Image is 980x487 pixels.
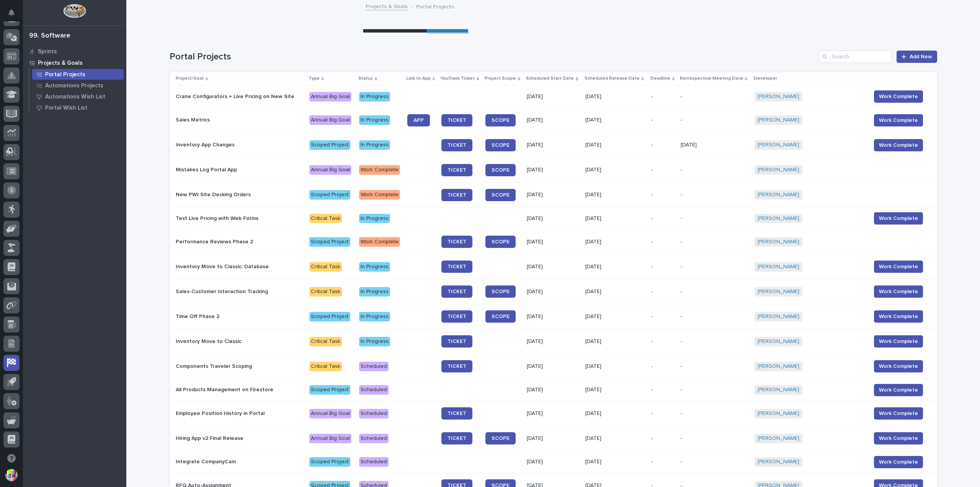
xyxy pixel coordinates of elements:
div: Notifications [10,9,20,21]
a: [PERSON_NAME] [758,459,799,465]
div: We're offline, we will be back soon! [34,93,116,99]
p: [DATE] [527,239,579,245]
a: TICKET [441,139,472,151]
button: Work Complete [874,139,923,151]
a: SCOPE [485,310,516,323]
p: [DATE] [585,435,645,442]
span: SCOPE [492,239,510,244]
div: Scheduled [359,385,389,395]
span: TICKET [448,314,466,319]
span: Help Docs [15,183,42,191]
p: [DATE] [585,142,645,148]
a: [PERSON_NAME] [758,192,799,198]
p: How can we help? [8,43,139,55]
span: Add New [910,54,932,59]
tr: Employee Position History in PortalAnnual Big GoalScheduledTICKET[DATE][DATE]--[PERSON_NAME] Work... [170,401,937,426]
div: In Progress [359,262,390,272]
p: [DATE] [527,289,579,295]
span: Work Complete [879,141,918,149]
p: Retrospective Meeting Date [680,74,743,83]
span: SCOPE [492,314,510,319]
a: [PERSON_NAME] [758,264,799,270]
p: [DATE] [585,264,645,270]
p: Mistakes Log Portal App [176,167,304,173]
p: - [681,387,748,393]
a: Projects & Goals [366,2,408,10]
a: Portal Projects [29,69,126,80]
div: Annual Big Goal [309,165,351,175]
p: [DATE] [527,192,579,198]
a: TICKET [441,164,472,176]
p: [DATE] [585,289,645,295]
p: Deadline [650,74,670,83]
tr: Mistakes Log Portal AppAnnual Big GoalWork CompleteTICKETSCOPE[DATE][DATE]--[PERSON_NAME] [170,157,937,182]
tr: Inventory Move to Classic: DatabaseCritical TaskIn ProgressTICKET[DATE][DATE]--[PERSON_NAME] Work... [170,254,937,279]
span: TICKET [448,264,466,269]
p: Integrate CompanyCam [176,459,304,465]
p: Inventory Move to Classic: Database [176,264,304,270]
a: SCOPE [485,164,516,176]
p: - [681,192,748,198]
p: - [681,338,748,345]
span: SCOPE [492,436,510,441]
div: Critical Task [309,337,342,346]
a: [PERSON_NAME] [758,363,799,370]
a: TICKET [441,335,472,348]
p: [DATE] [527,338,579,345]
a: [PERSON_NAME] [758,289,799,295]
p: - [651,459,675,465]
a: TICKET [441,261,472,273]
p: All Products Management on Firestore [176,387,304,393]
span: Work Complete [879,116,918,124]
p: Automations Wish List [45,93,105,100]
p: Portal Wish List [45,105,87,112]
p: - [651,215,675,222]
tr: Integrate CompanyCamScoped ProjectScheduled[DATE][DATE]--[PERSON_NAME] Work Complete [170,451,937,473]
a: [PERSON_NAME] [758,167,799,173]
button: Work Complete [874,432,923,444]
div: Annual Big Goal [309,115,351,125]
div: Scoped Project [309,237,350,247]
p: Status [358,74,373,83]
a: [PERSON_NAME] [758,410,799,417]
input: Search [819,51,892,63]
span: Work Complete [879,362,918,370]
span: [PERSON_NAME] [24,131,62,137]
a: 🔗Onboarding Call [45,180,101,194]
p: Performance Reviews Phase 2 [176,239,304,245]
h1: Portal Projects [170,51,817,62]
span: SCOPE [492,167,510,173]
p: Automations Projects [45,82,103,89]
div: Critical Task [309,362,342,371]
div: 🔗 [48,184,54,190]
p: Components Traveler Scoping [176,363,304,370]
p: - [651,239,675,245]
span: Work Complete [879,288,918,295]
a: Automations Projects [29,80,126,91]
p: - [681,363,748,370]
p: - [681,215,748,222]
button: Work Complete [874,407,923,420]
p: - [681,239,748,245]
div: Critical Task [309,287,342,297]
div: Start new chat [34,85,126,93]
div: Scoped Project [309,190,350,200]
span: TICKET [448,339,466,344]
p: [DATE] [527,264,579,270]
button: Work Complete [874,384,923,396]
p: - [651,410,675,417]
p: [DATE] [527,117,579,123]
tr: Inventory Move to ClassicCritical TaskIn ProgressTICKET[DATE][DATE]--[PERSON_NAME] Work Complete [170,329,937,354]
p: [DATE] [527,313,579,320]
a: Add New [897,51,937,63]
div: In Progress [359,287,390,297]
p: - [651,93,675,100]
button: Work Complete [874,90,923,103]
button: Start new chat [130,87,139,97]
a: TICKET [441,285,472,298]
div: Scoped Project [309,312,350,321]
a: Automations Wish List [29,91,126,102]
a: SCOPE [485,189,516,201]
span: TICKET [448,436,466,441]
a: [PERSON_NAME] [758,435,799,442]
